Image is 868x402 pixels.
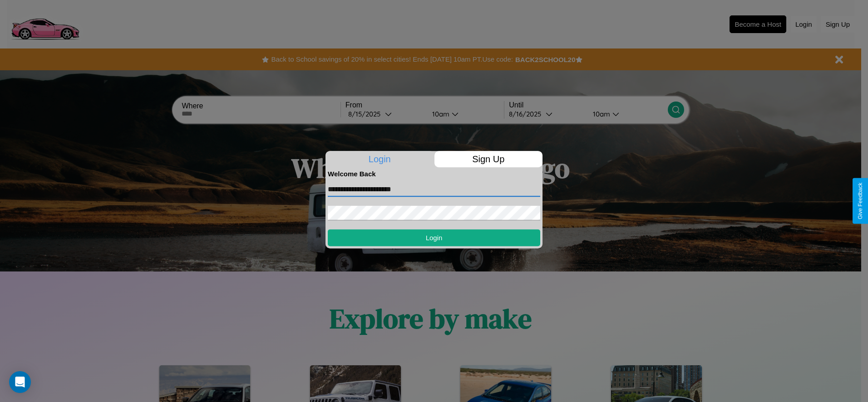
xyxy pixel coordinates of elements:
[9,371,31,393] div: Open Intercom Messenger
[434,151,543,167] p: Sign Up
[325,151,434,167] p: Login
[857,183,863,219] div: Give Feedback
[328,170,540,178] h4: Welcome Back
[328,229,540,246] button: Login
